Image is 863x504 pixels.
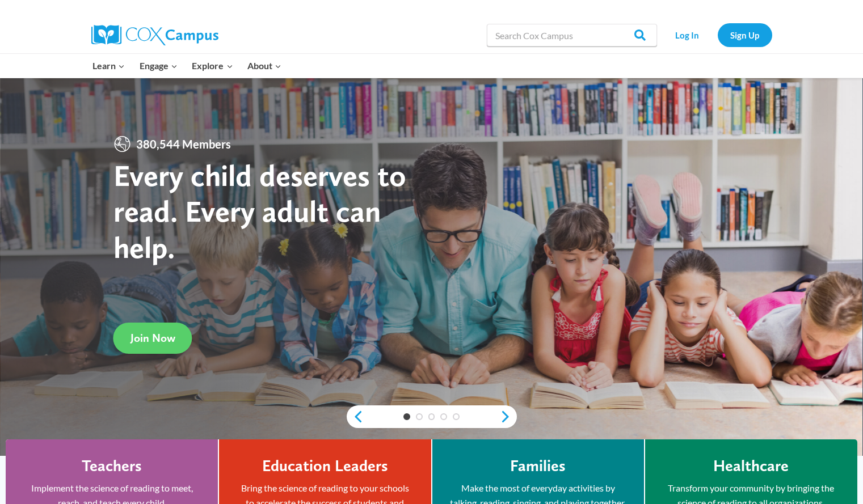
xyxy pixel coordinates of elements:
strong: Every child deserves to read. Every adult can help. [113,157,406,265]
h4: Healthcare [713,456,789,476]
h4: Education Leaders [262,456,388,476]
span: 380,544 Members [132,135,235,153]
a: previous [347,410,364,423]
a: 2 [416,413,423,420]
span: About [247,58,281,73]
a: next [500,410,517,423]
span: Explore [192,58,233,73]
span: Engage [140,58,178,73]
a: Log In [663,23,712,46]
a: 5 [453,413,460,420]
span: Join Now [130,331,175,345]
h4: Families [510,456,566,476]
nav: Secondary Navigation [663,23,772,46]
a: 1 [403,413,410,420]
div: content slider buttons [347,405,517,428]
nav: Primary Navigation [86,54,289,78]
span: Learn [92,58,125,73]
a: Sign Up [718,23,772,46]
input: Search Cox Campus [487,24,657,46]
a: Join Now [113,323,192,354]
img: Cox Campus [91,25,218,45]
a: 4 [440,413,447,420]
h4: Teachers [82,456,142,476]
a: 3 [428,413,435,420]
